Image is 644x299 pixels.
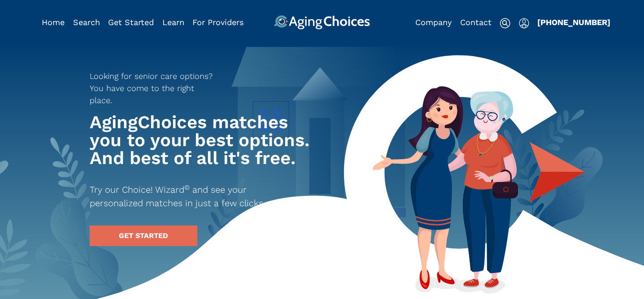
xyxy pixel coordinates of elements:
[519,15,529,30] div: Popover trigger
[90,183,298,210] p: Try our Choice! Wizard and see your personalized matches in just a few clicks.
[192,17,244,27] a: For Providers
[519,18,529,29] img: user-icon.svg
[162,17,184,27] a: Learn
[73,17,100,27] a: Search
[90,113,314,167] h1: AgingChoices matches you to your best options. And best of all it's free.
[42,17,65,27] a: Home
[73,15,100,30] div: Popover trigger
[90,70,219,106] p: Looking for senior care options? You have come to the right place.
[415,17,452,27] a: Company
[184,183,190,191] sup: ©
[500,18,510,29] img: search-icon.svg
[460,17,492,27] a: Contact
[90,225,197,246] a: GET STARTED
[274,15,370,30] img: AgingChoices
[108,17,154,27] a: Get Started
[537,17,610,27] a: [PHONE_NUMBER]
